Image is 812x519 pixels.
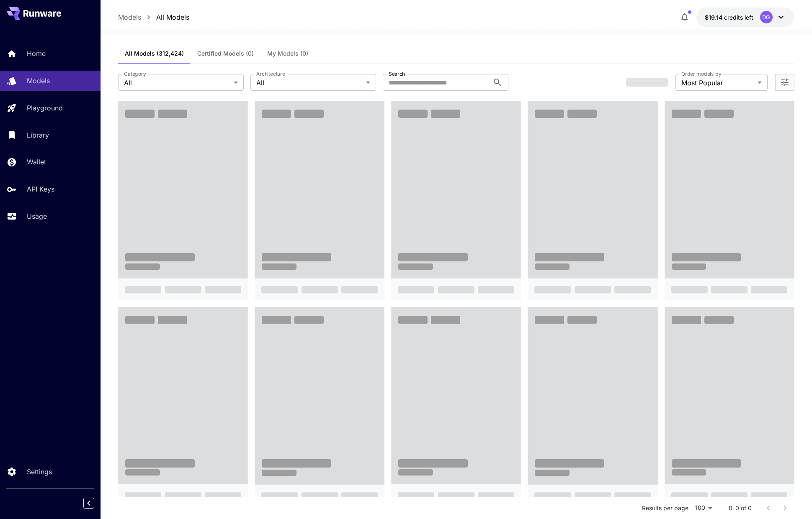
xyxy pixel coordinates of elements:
label: Order models by [681,70,721,77]
p: Settings [27,467,52,477]
span: $19.14 [705,14,724,21]
button: Collapse sidebar [83,498,94,509]
span: Certified Models (0) [197,50,254,57]
div: DG [760,11,773,23]
p: Home [27,49,46,59]
span: All Models (312,424) [125,50,184,57]
label: Category [124,70,146,77]
label: Search [389,70,405,77]
div: Collapse sidebar [90,496,101,511]
p: Results per page [642,504,688,512]
div: $19.14193 [705,13,753,22]
button: $19.14193DG [696,8,794,27]
span: All [256,78,363,88]
p: API Keys [27,184,54,194]
p: Models [27,76,50,86]
p: Wallet [27,157,46,167]
a: All Models [156,12,189,22]
span: All [124,78,230,88]
button: Open more filters [780,77,790,88]
label: Architecture [256,70,285,77]
div: 100 [692,502,715,514]
p: Library [27,130,49,140]
p: Usage [27,211,47,221]
span: My Models (0) [267,50,308,57]
p: Playground [27,103,63,113]
a: Models [118,12,141,22]
p: 0–0 of 0 [729,504,752,512]
span: credits left [724,14,753,21]
span: Most Popular [681,78,754,88]
nav: breadcrumb [118,12,189,22]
